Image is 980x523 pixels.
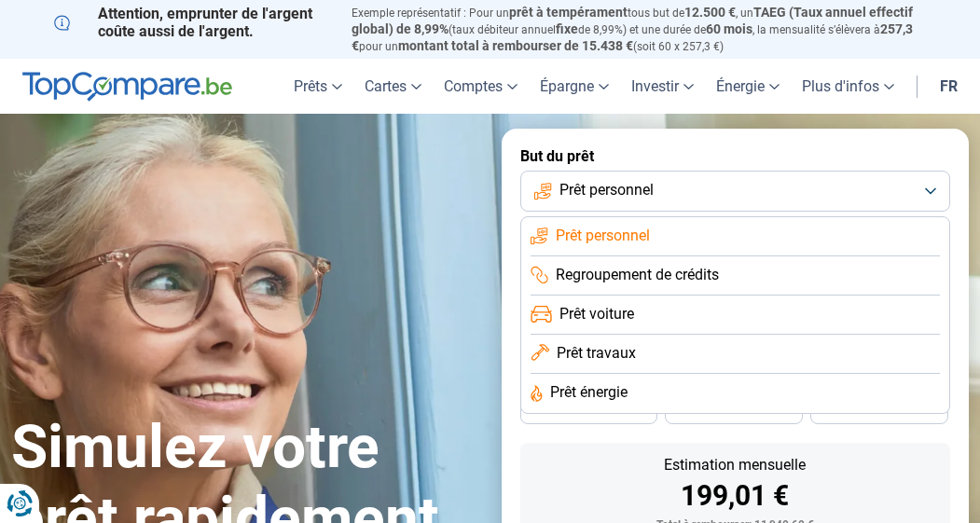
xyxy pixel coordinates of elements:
[535,482,936,510] div: 199,01 €
[22,72,232,102] img: TopCompare
[559,180,654,200] span: Prêt personnel
[706,21,752,36] span: 60 mois
[535,458,936,473] div: Estimation mensuelle
[557,343,636,364] span: Prêt travaux
[556,21,578,36] span: fixe
[353,59,433,114] a: Cartes
[433,59,529,114] a: Comptes
[791,59,905,114] a: Plus d'infos
[929,59,969,114] a: fr
[684,5,736,20] span: 12.500 €
[54,5,330,40] p: Attention, emprunter de l'argent coûte aussi de l'argent.
[509,5,628,20] span: prêt à tempérament
[352,5,913,36] span: TAEG (Taux annuel effectif global) de 8,99%
[283,59,353,114] a: Prêts
[550,382,628,403] span: Prêt énergie
[520,171,951,212] button: Prêt personnel
[559,304,634,324] span: Prêt voiture
[352,21,913,53] span: 257,3 €
[556,226,650,246] span: Prêt personnel
[568,405,609,416] span: 36 mois
[713,405,754,416] span: 30 mois
[352,5,926,54] p: Exemple représentatif : Pour un tous but de , un (taux débiteur annuel de 8,99%) et une durée de ...
[705,59,791,114] a: Énergie
[520,147,951,165] label: But du prêt
[556,265,719,285] span: Regroupement de crédits
[620,59,705,114] a: Investir
[398,38,633,53] span: montant total à rembourser de 15.438 €
[859,405,900,416] span: 24 mois
[529,59,620,114] a: Épargne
